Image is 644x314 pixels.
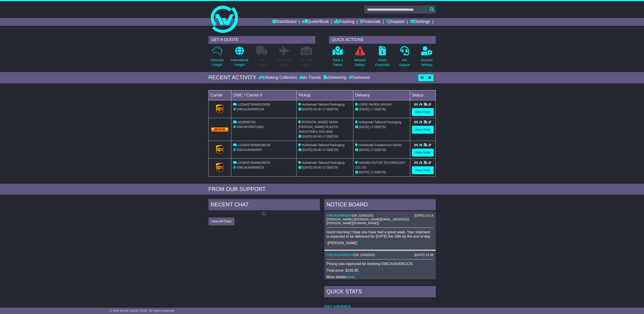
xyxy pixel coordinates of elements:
[237,166,264,169] span: OWCAU649556CN
[322,107,330,111] span: 17:00
[231,90,297,100] td: OWC / Carrier #
[399,46,410,70] a: GetSupport
[327,230,433,239] p: Good morning I hope you have had a great week, Your shipment is expected to be delivered for [DAT...
[298,165,351,170] div: - (ETA)
[302,107,312,111] span: [DATE]
[355,107,408,112] div: (ETA)
[298,75,322,80] div: In Transit
[347,275,354,279] a: here
[231,58,248,67] p: International Freight
[359,103,392,106] span: LOPIE PAPER GROUP
[313,166,321,169] span: 09:00
[327,217,409,225] span: [PERSON_NAME] ([PERSON_NAME][EMAIL_ADDRESS][PERSON_NAME][DOMAIN_NAME])
[412,126,434,134] a: View Order
[231,46,249,70] a: InternationalFreight
[375,58,389,67] p: Check Financials
[360,18,381,26] a: Financials
[278,58,291,67] p: Air & Sea Freight
[375,46,390,70] a: CheckFinancials
[272,18,297,26] a: Dashboard
[208,217,235,225] button: View All Chats
[313,107,321,111] span: 09:00
[329,36,436,44] div: QUICK ACTIONS
[399,58,410,67] p: Get Support
[297,90,353,100] td: Pickup
[302,143,345,147] span: Huhtamaki Tailored Packaging
[334,18,354,26] a: Tracking
[237,125,264,129] span: OWCMY650718AU
[412,149,434,157] a: View Order
[370,125,378,129] span: 17:00
[386,18,405,26] a: Support
[324,286,436,298] div: Quick Stats
[355,161,406,169] span: NINGBO FUTUR TECHNOLOGY CO LTD
[298,147,351,152] div: - (ETA)
[370,170,378,174] span: 17:00
[313,148,321,152] span: 09:00
[410,90,436,100] td: Status
[359,107,369,111] span: [DATE]
[208,90,231,100] td: Carrier
[259,75,298,80] div: Waiting Collection
[421,46,433,70] a: AccountSettings
[355,170,408,175] div: (ETA)
[414,214,433,217] div: [DATE] 10:14
[208,199,320,211] div: RECENT CHAT
[237,148,262,152] span: OWCAU649492FI
[302,103,345,106] span: Huhtamaki Tailored Packaging
[208,74,260,81] div: RECENT ACTIVITY -
[327,214,352,217] a: OWCAU649492FI
[370,107,378,111] span: 17:00
[110,309,175,312] span: © One World Courier 2025. All rights reserved.
[359,143,402,147] span: Huhtamaki Foodservice Nordic
[333,58,343,67] p: Track a Parcel
[322,135,330,138] span: 17:00
[302,166,312,169] span: [DATE]
[327,275,433,279] p: More details: .
[421,58,433,67] p: Account Settings
[322,75,347,80] div: Delivering
[355,125,408,129] div: (ETA)
[327,253,354,257] a: OWCAU645951CN
[216,163,224,172] img: GetCarrierServiceLogo
[322,166,330,169] span: 17:00
[327,253,433,257] div: ( )
[211,128,228,131] img: DHL.png
[216,145,224,154] img: GetCarrierServiceLogo
[211,58,224,67] p: Domestic Freight
[238,143,270,147] span: 1Z30A5730498186239
[354,58,366,67] p: Network Delays
[238,161,270,164] span: 1Z30A5730496155374
[359,120,401,124] span: Huhtamaki Tailored Packaging
[302,161,345,164] span: Huhtamaki Tailored Packaging
[414,253,433,257] div: [DATE] 14:58
[322,148,330,152] span: 17:00
[210,46,224,70] a: DomesticFreight
[359,148,369,152] span: [DATE]
[410,18,430,26] a: Settings
[354,46,366,70] a: NetworkDelays
[327,241,433,245] p: -[PERSON_NAME]
[216,104,224,114] img: GetCarrierServiceLogo
[355,147,408,152] div: (ETA)
[327,262,433,266] p: Pricing was approved for booking OWCAU645951CN.
[237,107,264,111] span: OWCAU645951CN
[412,108,434,116] a: View Order
[238,103,270,106] span: 1Z30A5730490315050
[256,58,268,67] p: Full Loads
[324,298,436,310] td: Deliveries
[355,253,374,257] span: SK 12092025
[327,268,433,273] p: Final price: $236.95.
[347,75,370,80] div: Delivered
[359,125,369,129] span: [DATE]
[300,58,313,67] p: Air / Sea Depot
[332,46,343,70] a: Track aParcel
[327,214,433,217] div: ( )
[313,135,321,138] span: 09:00
[324,199,436,211] div: NOTICE BOARD
[302,135,312,138] span: [DATE]
[208,186,436,193] div: FROM OUR SUPPORT
[359,170,369,174] span: [DATE]
[353,90,410,100] td: Delivery
[302,18,329,26] a: Quote/Book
